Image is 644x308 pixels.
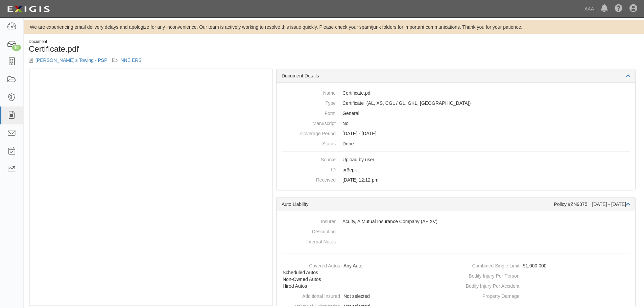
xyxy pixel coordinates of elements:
dt: Received [282,175,336,183]
dd: Any Auto, Scheduled Autos, Non-Owned Autos, Hired Autos [279,261,453,291]
dd: Upload by user [282,155,630,165]
dd: Acuity, A Mutual Insurance Company (A+ XV) [282,216,630,227]
a: AAA [581,2,597,16]
dt: Name [282,88,336,96]
div: Document [29,39,329,45]
img: logo-5460c22ac91f19d4615b14bd174203de0afe785f0fc80cf4dbbc73dc1793850b.png [5,3,52,15]
dt: Form [282,108,336,117]
a: [PERSON_NAME]'s Towing - PSP [35,57,107,63]
dt: Coverage Period [282,128,336,137]
dd: Not selected [279,291,453,301]
dd: pr3epk [282,165,630,175]
dt: Covered Autos [279,261,340,269]
dd: General [282,108,630,118]
div: We are experiencing email delivery delays and apologize for any inconvenience. Our team is active... [24,24,644,30]
a: NNE ERS [120,57,141,63]
dt: Source [282,155,336,163]
dd: $1,000,000 [459,261,633,271]
dd: Auto Liability Excess/Umbrella Liability Commercial General Liability / Garage Liability Garage K... [282,98,630,108]
dt: Property Damage [459,291,520,300]
dt: Combined Single Limit [459,261,520,269]
dd: No [282,118,630,128]
h1: Certificate.pdf [29,45,329,53]
dt: Insurer [282,216,336,225]
dt: Type [282,98,336,106]
dt: Status [282,139,336,147]
dt: Internal Notes [282,237,336,245]
dd: [DATE] 12:12 pm [282,175,630,185]
dt: Bodily Injury Per Accident [459,281,520,289]
dd: Certificate.pdf [282,88,630,98]
div: Policy #ZN9375 [DATE] - [DATE] [554,201,630,208]
dt: Description [282,227,336,235]
dt: Additional Insured [279,291,340,300]
dt: Manuscript [282,118,336,127]
div: Document Details [277,69,635,83]
div: Auto Liability [282,201,554,208]
dd: Done [282,139,630,149]
dt: ID [282,165,336,173]
dd: [DATE] - [DATE] [282,128,630,139]
div: 10 [12,45,21,51]
dt: Bodily Injury Per Person [459,271,520,279]
i: Help Center - Complianz [615,5,623,13]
